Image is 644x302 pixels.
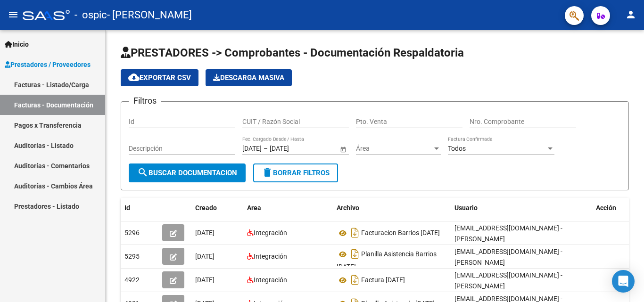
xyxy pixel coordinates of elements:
mat-icon: cloud_download [128,72,140,83]
span: Creado [195,204,217,212]
button: Borrar Filtros [253,163,338,182]
button: Buscar Documentacion [129,163,246,182]
h3: Filtros [129,94,161,107]
span: Área [356,145,432,153]
span: Inicio [5,39,29,49]
span: Archivo [337,204,359,212]
span: Usuario [454,204,478,212]
span: 5296 [124,229,140,237]
datatable-header-cell: Area [243,198,333,218]
span: Buscar Documentacion [137,169,237,177]
input: Fecha inicio [242,145,262,153]
span: - ospic [74,5,107,25]
span: [DATE] [195,229,215,237]
span: 5295 [124,253,140,260]
button: Open calendar [338,144,348,154]
span: [DATE] [195,253,215,260]
span: Area [247,204,261,212]
button: Exportar CSV [121,69,198,86]
span: [EMAIL_ADDRESS][DOMAIN_NAME] - [PERSON_NAME] [454,224,562,243]
datatable-header-cell: Usuario [451,198,592,218]
span: Exportar CSV [128,73,191,82]
span: – [264,145,268,153]
span: Integración [254,229,287,237]
div: Open Intercom Messenger [612,270,635,293]
span: Descarga Masiva [213,73,284,82]
app-download-masive: Descarga masiva de comprobantes (adjuntos) [206,69,292,86]
datatable-header-cell: Creado [191,198,243,218]
datatable-header-cell: Id [121,198,158,218]
datatable-header-cell: Archivo [333,198,451,218]
datatable-header-cell: Acción [592,198,639,218]
span: [DATE] [195,276,215,284]
span: Acción [596,204,616,212]
mat-icon: person [625,9,636,20]
button: Descarga Masiva [206,69,292,86]
span: [EMAIL_ADDRESS][DOMAIN_NAME] - [PERSON_NAME] [454,271,562,290]
span: Facturacion Barrios [DATE] [361,229,440,237]
span: PRESTADORES -> Comprobantes - Documentación Respaldatoria [121,46,464,59]
mat-icon: menu [8,9,19,20]
span: [EMAIL_ADDRESS][DOMAIN_NAME] - [PERSON_NAME] [454,248,562,266]
span: 4922 [124,276,140,284]
span: - [PERSON_NAME] [107,5,192,25]
span: Integración [254,253,287,260]
i: Descargar documento [349,225,361,240]
span: Todos [448,145,466,152]
span: Prestadores / Proveedores [5,59,91,70]
i: Descargar documento [349,272,361,287]
i: Descargar documento [349,246,361,261]
span: Integración [254,276,287,284]
mat-icon: delete [262,167,273,178]
span: Factura [DATE] [361,277,405,284]
span: Planilla Asistencia Barrios [DATE] [337,251,437,271]
span: Borrar Filtros [262,169,330,177]
input: Fecha fin [270,145,316,153]
span: Id [124,204,130,212]
mat-icon: search [137,167,149,178]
